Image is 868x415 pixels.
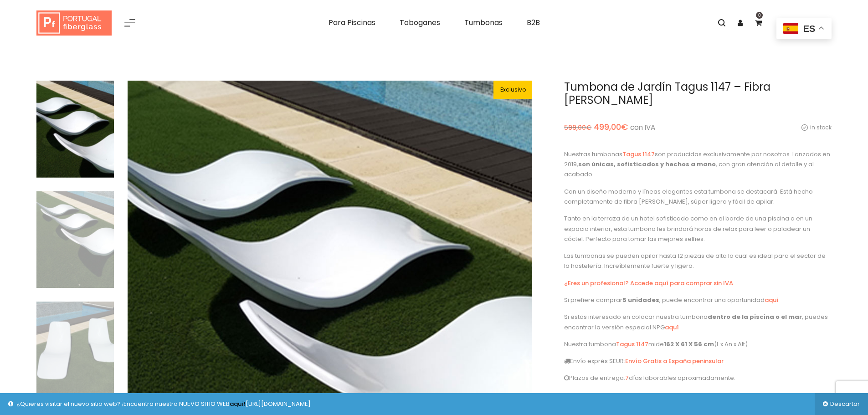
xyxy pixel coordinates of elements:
h1: Tumbona de Jardín Tagus 1147 – Fibra [PERSON_NAME] [564,81,832,107]
bdi: 499,00 [594,121,628,133]
strong: 5 unidades [622,296,659,304]
small: con IVA [630,123,655,132]
a: B2B [520,14,547,32]
a: Tagus 1147 [616,340,648,348]
img: 545x545-4-Tumbona-Tagus-1147-para-Playa-Piscina-Jard%C3%ADn-Terraza-Balc%C3%B3n-Porche-Hotel-de-P... [36,191,114,288]
a: Envío Gratis a España peninsular [625,357,724,365]
img: Portugal fiberglass ES [36,10,112,36]
a: Toboganes [393,14,447,32]
span: Para Piscinas [329,17,375,28]
p: Las tumbonas se pueden apilar hasta 12 piezas de alta lo cual es ideal para el sector de la hoste... [564,251,832,272]
span: € [586,123,591,132]
span: Tumbonas [464,17,503,28]
img: es [783,23,798,34]
p: Tanto en la terraza de un hotel sofisticado como en el borde de una piscina o en un espacio inter... [564,214,832,244]
span: Exclusivo [500,86,526,93]
span: es [803,24,816,34]
span: 0 [756,12,763,19]
a: 7 [625,374,629,382]
p: Nuestras tumbonas son producidas exclusivamente por nosotros. Lanzados en 2019, , con gran atenci... [564,149,832,180]
a: Para Piscinas [322,14,382,32]
a: Tagus 1147 [622,150,655,159]
a: días laborables aproximadamente. [629,374,735,382]
span: € [621,121,628,133]
a: ¿Eres un profesional? Accede aquí para comprar sin IVA [564,279,733,287]
p: Con un diseño moderno y líneas elegantes esta tumbona se destacará. Está hecho completamente de f... [564,187,832,207]
a: Plazos de entrega: [564,374,625,382]
span: B2B [527,17,540,28]
bdi: 599,00 [564,123,591,132]
strong: 162 X 61 X 56 cm [664,340,714,348]
strong: son únicas, sofisticados y hechos a mano [578,160,716,169]
a: Envío exprés SEUR: [564,357,625,365]
p: in stock [799,123,832,133]
span: Toboganes [400,17,440,28]
p: Si prefiere comprar , puede encontrar una oportunidad [564,295,832,305]
a: aquí [665,323,679,332]
a: aquí! [230,400,246,408]
strong: dentro de la piscina o el mar [708,313,802,321]
img: 1200x800-4-Tumbona-Tagus-1147-para-Playa-Piscina-Jard%C3%ADn-Terraza-Balc%C3%B3n-Porche-Hotel-de-... [36,81,114,178]
p: Si estás interesado en colocar nuestra tumbona , puedes encontrar la versión especial NPG [564,312,832,333]
img: 545x545-6-Tumbona-Tagus-1147-para-Playa-Piscina-Jard%C3%ADn-Terraza-Balc%C3%B3n-Porche-Hotel-de-P... [36,302,114,399]
a: 0 [749,14,767,32]
a: Descartar [815,393,868,415]
a: Tumbonas [457,14,509,32]
a: aquí [765,296,779,304]
p: Nuestra tumbona mide (L x An x Alt). [564,339,832,349]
